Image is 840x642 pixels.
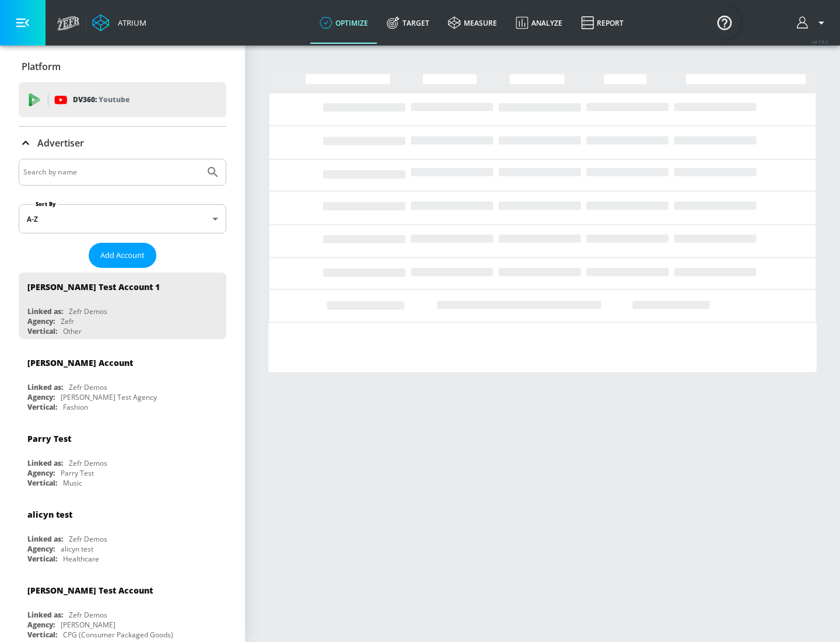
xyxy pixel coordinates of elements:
span: v 4.19.0 [812,39,828,45]
div: [PERSON_NAME] Test Account 1Linked as:Zefr DemosAgency:ZefrVertical:Other [19,273,226,339]
div: Agency: [27,468,55,478]
div: alicyn test [27,509,72,520]
div: Linked as: [27,382,63,392]
div: Platform [19,50,226,83]
a: measure [439,2,506,44]
div: Agency: [27,392,55,402]
span: Add Account [100,249,145,262]
div: Agency: [27,544,55,554]
div: A-Z [19,204,226,233]
div: Agency: [27,620,55,630]
div: Zefr Demos [69,534,107,544]
div: Vertical: [27,326,57,336]
button: Open Resource Center [708,6,741,39]
div: Parry TestLinked as:Zefr DemosAgency:Parry TestVertical:Music [19,424,226,491]
div: Vertical: [27,478,57,488]
div: Healthcare [63,554,99,564]
div: [PERSON_NAME] Test Account [27,585,153,596]
div: Parry Test [27,433,71,444]
div: Zefr Demos [69,458,107,468]
div: [PERSON_NAME] Test Agency [61,392,157,402]
div: Agency: [27,316,55,326]
a: Atrium [92,14,146,32]
div: CPG (Consumer Packaged Goods) [63,630,173,640]
a: Analyze [506,2,572,44]
div: Zefr Demos [69,382,107,392]
p: Youtube [99,93,129,106]
div: alicyn testLinked as:Zefr DemosAgency:alicyn testVertical:Healthcare [19,500,226,567]
a: Target [377,2,439,44]
div: Fashion [63,402,88,412]
div: Music [63,478,82,488]
div: Vertical: [27,554,57,564]
div: [PERSON_NAME] Account [27,357,133,368]
div: Zefr Demos [69,610,107,620]
div: Zefr [61,316,74,326]
div: Linked as: [27,534,63,544]
div: Linked as: [27,458,63,468]
div: Other [63,326,82,336]
button: Add Account [89,243,156,268]
a: optimize [310,2,377,44]
div: Parry Test [61,468,94,478]
div: [PERSON_NAME] Test Account 1 [27,281,160,292]
div: [PERSON_NAME] AccountLinked as:Zefr DemosAgency:[PERSON_NAME] Test AgencyVertical:Fashion [19,348,226,415]
a: Report [572,2,633,44]
div: Advertiser [19,127,226,159]
p: Advertiser [37,137,84,149]
div: Linked as: [27,610,63,620]
div: DV360: Youtube [19,82,226,117]
div: alicyn test [61,544,93,554]
div: Atrium [113,18,146,28]
div: Linked as: [27,306,63,316]
input: Search by name [23,165,200,180]
label: Sort By [33,200,58,208]
div: Vertical: [27,630,57,640]
div: Zefr Demos [69,306,107,316]
div: [PERSON_NAME] [61,620,116,630]
p: Platform [22,60,61,73]
p: DV360: [73,93,129,106]
div: Vertical: [27,402,57,412]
